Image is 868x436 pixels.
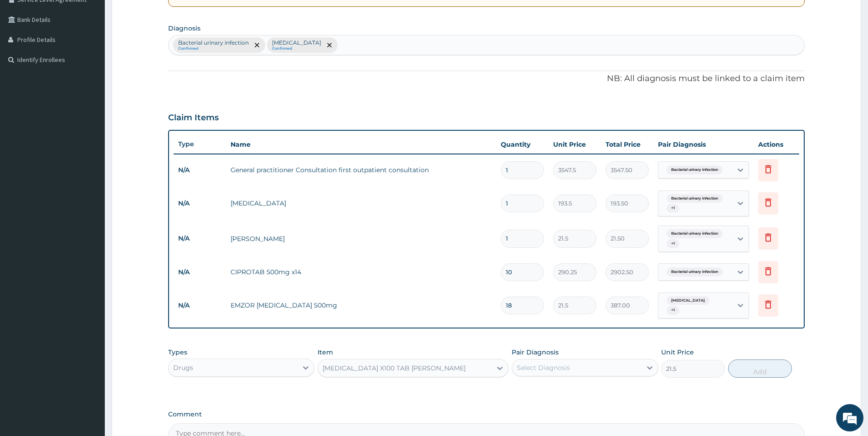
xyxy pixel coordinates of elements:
td: [MEDICAL_DATA] [226,194,496,212]
div: Drugs [173,363,193,372]
span: Bacterial urinary infection [667,165,723,174]
td: N/A [174,264,226,281]
label: Item [318,348,333,357]
th: Total Price [601,135,653,154]
div: Chat with us now [47,51,153,63]
span: remove selection option [253,41,261,49]
p: Bacterial urinary infection [178,39,249,46]
span: [MEDICAL_DATA] [667,296,709,305]
span: + 1 [667,306,679,315]
td: General practitioner Consultation first outpatient consultation [226,161,496,179]
td: [PERSON_NAME] [226,230,496,248]
td: EMZOR [MEDICAL_DATA] 500mg [226,296,496,314]
span: remove selection option [325,41,334,49]
th: Type [174,136,226,153]
label: Types [168,349,187,356]
label: Pair Diagnosis [512,348,559,357]
td: N/A [174,162,226,179]
label: Unit Price [661,348,694,357]
td: CIPROTAB 500mg x14 [226,263,496,281]
th: Unit Price [549,135,601,154]
span: We're online! [53,115,126,207]
small: Confirmed [178,46,249,51]
div: Minimize live chat window [149,5,171,26]
div: [MEDICAL_DATA] X100 TAB [PERSON_NAME] [323,364,466,373]
span: Bacterial urinary infection [667,267,723,277]
span: Bacterial urinary infection [667,229,723,238]
label: Comment [168,410,805,418]
small: Confirmed [272,46,321,51]
button: Add [728,359,792,378]
h3: Claim Items [168,113,219,123]
th: Name [226,135,496,154]
td: N/A [174,297,226,314]
th: Pair Diagnosis [653,135,754,154]
th: Quantity [496,135,549,154]
img: d_794563401_company_1708531726252_794563401 [17,46,37,68]
textarea: Type your message and hit 'Enter' [5,249,174,281]
td: N/A [174,195,226,212]
td: N/A [174,230,226,247]
span: Bacterial urinary infection [667,194,723,203]
div: Select Diagnosis [517,363,570,372]
th: Actions [754,135,799,154]
span: + 1 [667,239,679,248]
p: [MEDICAL_DATA] [272,39,321,46]
p: NB: All diagnosis must be linked to a claim item [168,73,805,85]
span: + 1 [667,204,679,213]
label: Diagnosis [168,24,200,33]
